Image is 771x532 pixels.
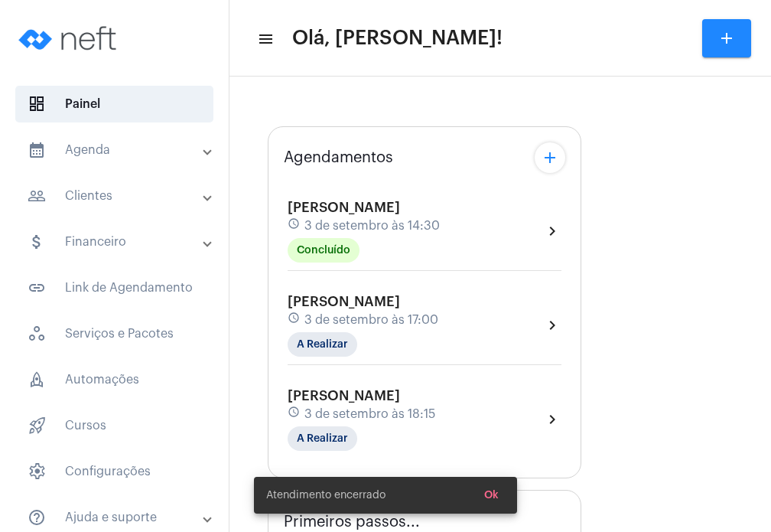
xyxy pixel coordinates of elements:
span: Agendamentos [284,149,393,166]
span: sidenav icon [28,325,46,343]
mat-chip: A Realizar [288,332,357,357]
span: 3 de setembro às 18:15 [304,407,435,421]
mat-icon: chevron_right [543,222,561,240]
mat-icon: sidenav icon [28,187,46,205]
mat-icon: add [717,29,736,47]
span: Olá, [PERSON_NAME]! [292,26,503,51]
mat-expansion-panel-header: sidenav iconClientes [9,178,229,214]
span: Serviços e Pacotes [15,315,213,352]
span: sidenav icon [28,95,46,113]
mat-icon: chevron_right [543,410,561,429]
mat-panel-title: Agenda [28,141,204,159]
mat-icon: schedule [288,217,301,234]
span: sidenav icon [28,370,46,389]
span: 3 de setembro às 17:00 [304,313,438,327]
mat-expansion-panel-header: sidenav iconAgenda [9,132,229,168]
span: [PERSON_NAME] [288,389,400,403]
mat-expansion-panel-header: sidenav iconFinanceiro [9,224,229,260]
mat-chip: A Realizar [288,426,357,451]
mat-icon: sidenav icon [28,279,46,297]
button: Ok [472,481,511,509]
span: Painel [15,86,213,122]
mat-icon: schedule [288,312,301,328]
mat-icon: sidenav icon [257,30,272,48]
span: [PERSON_NAME] [288,295,400,308]
mat-icon: sidenav icon [28,141,46,159]
mat-panel-title: Financeiro [28,233,204,251]
span: Atendimento encerrado [266,488,385,503]
mat-icon: chevron_right [543,316,561,335]
span: sidenav icon [28,416,46,435]
mat-panel-title: Clientes [28,187,204,205]
span: Cursos [15,407,213,444]
mat-icon: sidenav icon [28,508,46,527]
span: Ok [484,490,499,501]
span: Configurações [15,453,213,490]
span: [PERSON_NAME] [288,201,400,214]
span: Link de Agendamento [15,269,213,306]
mat-chip: Concluído [288,238,359,263]
mat-icon: schedule [288,406,301,423]
img: logo-neft-novo-2.png [12,8,127,69]
span: sidenav icon [28,462,46,481]
span: Automações [15,361,213,398]
mat-icon: sidenav icon [28,233,46,251]
mat-panel-title: Ajuda e suporte [28,508,204,527]
mat-icon: add [541,149,559,167]
span: 3 de setembro às 14:30 [304,219,440,233]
